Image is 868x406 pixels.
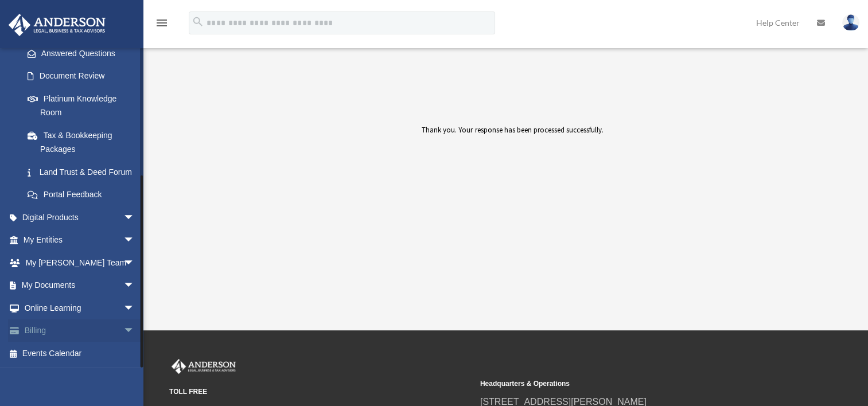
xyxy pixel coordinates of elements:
[480,378,783,390] small: Headquarters & Operations
[8,251,152,274] a: My [PERSON_NAME] Teamarrow_drop_down
[123,296,146,320] span: arrow_drop_down
[842,14,859,31] img: User Pic
[8,229,152,252] a: My Entitiesarrow_drop_down
[192,15,204,28] i: search
[16,42,152,65] a: Answered Questions
[8,274,152,297] a: My Documentsarrow_drop_down
[16,184,152,206] a: Portal Feedback
[155,20,169,30] a: menu
[123,206,146,229] span: arrow_drop_down
[123,229,146,252] span: arrow_drop_down
[5,14,109,36] img: Anderson Advisors Platinum Portal
[8,319,152,342] a: Billingarrow_drop_down
[8,206,152,229] a: Digital Productsarrow_drop_down
[299,124,726,210] div: Thank you. Your response has been processed successfully.
[155,16,169,30] i: menu
[8,296,152,319] a: Online Learningarrow_drop_down
[16,124,152,161] a: Tax & Bookkeeping Packages
[16,65,146,88] a: Document Review
[123,274,146,298] span: arrow_drop_down
[123,319,146,343] span: arrow_drop_down
[123,251,146,275] span: arrow_drop_down
[16,161,152,184] a: Land Trust & Deed Forum
[8,342,152,365] a: Events Calendar
[169,359,238,374] img: Anderson Advisors Platinum Portal
[16,87,152,124] a: Platinum Knowledge Room
[169,386,472,398] small: TOLL FREE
